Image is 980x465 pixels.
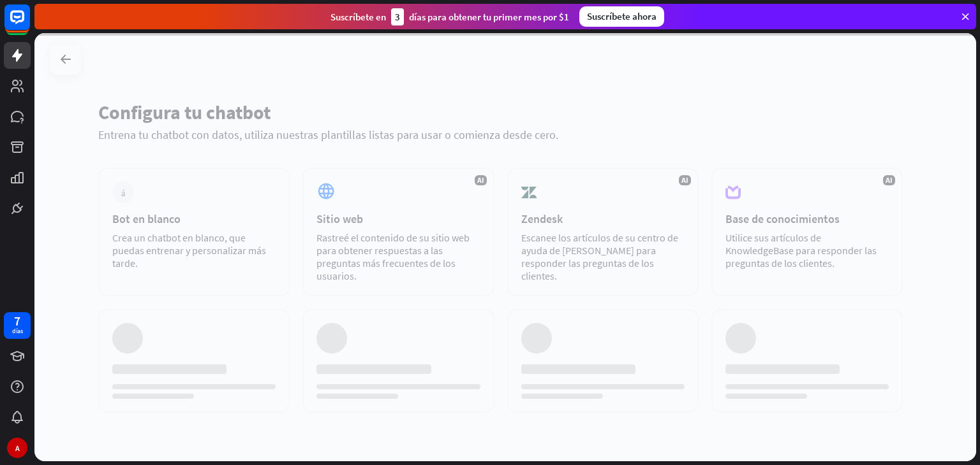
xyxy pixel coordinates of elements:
[4,312,31,339] a: 7 días
[14,313,20,329] font: 7
[330,11,386,23] font: Suscríbete en
[409,11,569,23] font: días para obtener tu primer mes por $1
[15,443,20,453] font: A
[12,327,23,335] font: días
[587,10,657,22] font: Suscríbete ahora
[395,11,400,23] font: 3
